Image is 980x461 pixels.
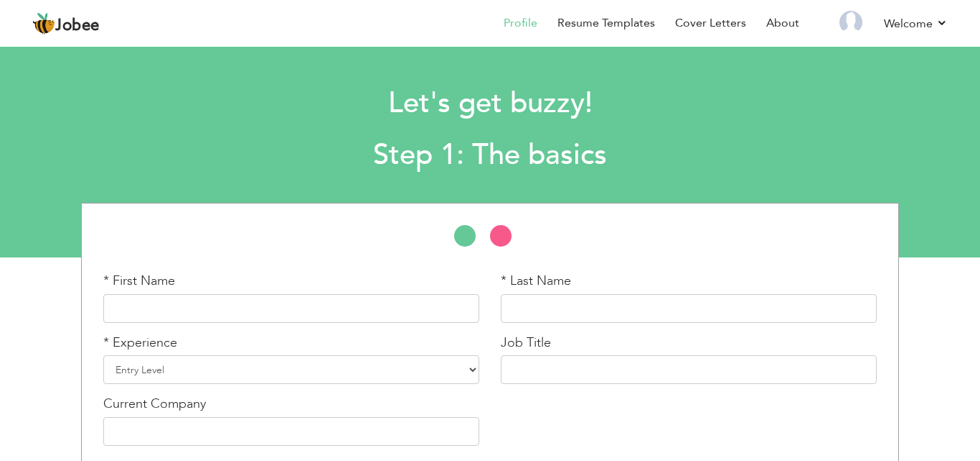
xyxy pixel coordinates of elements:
[675,15,746,32] a: Cover Letters
[884,15,948,32] a: Welcome
[103,272,175,291] label: * First Name
[501,272,571,291] label: * Last Name
[32,12,55,35] img: jobee.io
[103,334,177,352] label: * Experience
[55,18,100,34] span: Jobee
[839,11,862,34] img: Profile Img
[504,15,537,32] a: Profile
[557,15,655,32] a: Resume Templates
[32,12,100,35] a: Jobee
[501,334,551,352] label: Job Title
[766,15,799,32] a: About
[133,85,847,122] h1: Let's get buzzy!
[103,395,206,414] label: Current Company
[133,137,847,174] h2: Step 1: The basics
